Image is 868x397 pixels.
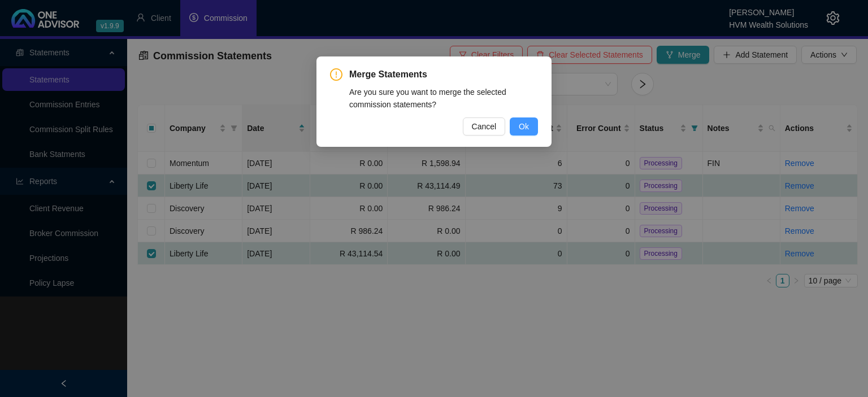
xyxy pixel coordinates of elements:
button: Cancel [463,117,506,136]
span: exclamation-circle [330,68,342,81]
span: Ok [519,120,529,133]
span: Cancel [472,120,497,133]
div: Are you sure you want to merge the selected commission statements? [349,86,538,111]
button: Ok [510,117,538,136]
span: Merge Statements [349,68,538,81]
